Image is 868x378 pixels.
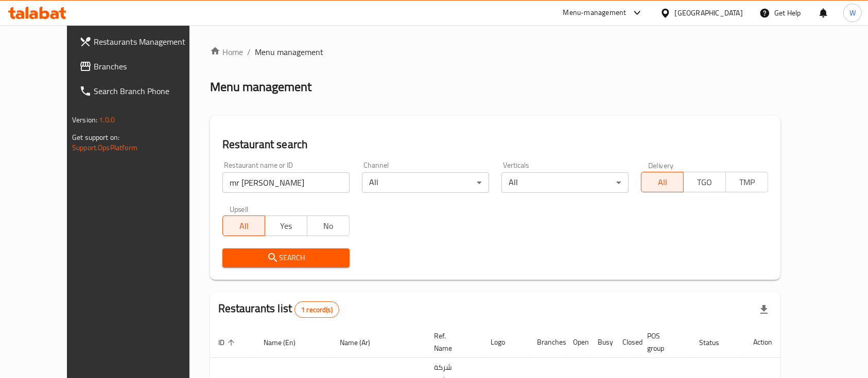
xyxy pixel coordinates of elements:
[683,172,726,192] button: TGO
[849,7,856,19] span: W
[210,46,780,58] nav: breadcrumb
[688,175,722,190] span: TGO
[311,219,345,233] span: No
[72,113,97,127] span: Version:
[614,327,639,358] th: Closed
[675,7,743,19] div: [GEOGRAPHIC_DATA]
[529,327,565,358] th: Branches
[265,215,307,236] button: Yes
[434,330,471,354] span: Ref. Name
[94,60,204,73] span: Branches
[255,46,323,58] span: Menu management
[71,79,212,103] a: Search Branch Phone
[230,205,249,212] label: Upsell
[647,330,679,354] span: POS group
[94,85,204,97] span: Search Branch Phone
[222,172,350,193] input: Search for restaurant name or ID..
[641,172,684,192] button: All
[269,219,303,233] span: Yes
[210,46,243,58] a: Home
[94,35,204,48] span: Restaurants Management
[222,248,350,267] button: Search
[730,175,764,190] span: TMP
[307,215,350,236] button: No
[699,336,733,349] span: Status
[264,336,309,349] span: Name (En)
[99,113,115,127] span: 1.0.0
[340,336,384,349] span: Name (Ar)
[565,327,589,358] th: Open
[71,29,212,54] a: Restaurants Management
[482,327,529,358] th: Logo
[646,175,680,190] span: All
[71,54,212,79] a: Branches
[231,251,341,264] span: Search
[247,46,251,58] li: /
[222,215,265,236] button: All
[501,172,629,193] div: All
[72,131,119,144] span: Get support on:
[218,301,339,318] h2: Restaurants list
[222,137,768,152] h2: Restaurant search
[563,7,627,19] div: Menu-management
[72,141,137,154] a: Support.OpsPlatform
[362,172,489,193] div: All
[752,297,776,322] div: Export file
[210,79,311,95] h2: Menu management
[295,305,339,315] span: 1 record(s)
[218,336,238,349] span: ID
[589,327,614,358] th: Busy
[725,172,768,192] button: TMP
[294,301,339,318] div: Total records count
[227,219,261,233] span: All
[745,327,780,358] th: Action
[648,161,674,169] label: Delivery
